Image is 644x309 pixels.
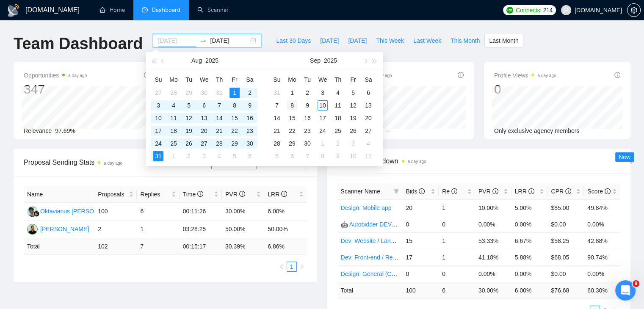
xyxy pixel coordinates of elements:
span: Proposal Sending Stats [24,157,211,168]
div: 4 [363,138,373,149]
div: Oktavianus [PERSON_NAME] Tape [40,207,135,216]
td: 2025-09-30 [300,137,315,150]
td: 2025-07-30 [196,86,212,99]
td: 2025-08-31 [151,150,166,163]
td: 2025-10-11 [361,150,376,163]
td: 20 [402,199,439,216]
td: 2025-08-23 [242,124,257,137]
span: Connects: [516,6,541,15]
th: Th [212,73,227,86]
div: 29 [287,138,297,149]
div: 10 [153,113,163,123]
div: 6 [245,151,255,161]
div: 2 [184,151,194,161]
td: 2025-08-03 [151,99,166,112]
div: 21 [214,126,224,136]
div: 20 [199,126,209,136]
span: info-circle [614,72,620,78]
span: This Month [451,36,480,45]
td: 2025-09-16 [300,112,315,124]
span: info-circle [419,188,425,194]
td: 0.00% [584,216,620,232]
time: a day ago [408,159,426,164]
td: 10.00% [475,199,511,216]
td: 2025-10-06 [285,150,300,163]
span: Time [183,191,203,198]
a: Dev: Front-end / React / Next.js / WebGL / GSAP [341,254,470,261]
div: 26 [184,138,194,149]
div: 27 [153,88,163,98]
span: info-circle [605,188,611,194]
td: 2025-09-06 [242,150,257,163]
div: 30 [245,138,255,149]
div: 5 [184,100,194,110]
td: 0.00% [511,216,548,232]
div: 8 [287,100,297,110]
div: 9 [333,151,343,161]
a: homeHome [100,6,125,14]
div: 31 [272,88,282,98]
div: 14 [272,113,282,123]
div: 15 [229,113,240,123]
td: 2025-08-22 [227,124,242,137]
td: 2025-08-13 [196,112,212,124]
span: PVR [478,188,498,195]
span: Score [587,188,610,195]
span: info-circle [197,191,203,197]
button: Aug [191,52,202,69]
div: 9 [302,100,312,110]
td: 2025-10-02 [330,137,345,150]
td: 2025-09-19 [345,112,361,124]
td: 50.00% [222,221,264,238]
div: 3 [318,88,328,98]
div: 25 [333,126,343,136]
div: 1 [318,138,328,149]
td: 5.00% [511,199,548,216]
div: 1 [287,88,297,98]
td: $85.00 [547,199,584,216]
td: 2025-08-28 [212,137,227,150]
th: We [196,73,212,86]
div: 1 [169,151,179,161]
td: 2025-08-16 [242,112,257,124]
td: 2025-09-03 [196,150,212,163]
div: 4 [333,88,343,98]
button: setting [627,3,641,17]
img: RB [27,224,38,235]
iframe: Intercom live chat [615,280,636,301]
div: 21 [272,126,282,136]
td: 2025-09-15 [285,112,300,124]
td: 2025-08-17 [151,124,166,137]
div: 10 [348,151,358,161]
div: 14 [214,113,224,123]
input: End date [210,36,249,45]
div: 16 [302,113,312,123]
td: 2025-09-14 [269,112,285,124]
button: [DATE] [343,34,371,47]
button: 2025 [205,52,218,69]
div: 18 [333,113,343,123]
span: info-circle [144,72,150,78]
a: RB[PERSON_NAME] [27,225,89,232]
td: 2025-09-04 [212,150,227,163]
td: 2025-09-18 [330,112,345,124]
td: 49.84% [584,199,620,216]
td: 2025-08-01 [227,86,242,99]
td: 2025-09-02 [300,86,315,99]
td: 2025-08-06 [196,99,212,112]
td: 2025-10-07 [300,150,315,163]
div: 23 [245,126,255,136]
div: 26 [348,126,358,136]
div: 5 [229,151,240,161]
div: 5 [272,151,282,161]
td: 2025-10-04 [361,137,376,150]
td: 2025-09-09 [300,99,315,112]
button: Last 30 Days [271,34,315,47]
span: Only exclusive agency members [494,127,580,134]
td: 6 [137,203,179,221]
input: Start date [158,36,196,45]
td: 2025-09-11 [330,99,345,112]
span: Opportunities [24,70,87,80]
div: 12 [184,113,194,123]
div: 22 [287,126,297,136]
